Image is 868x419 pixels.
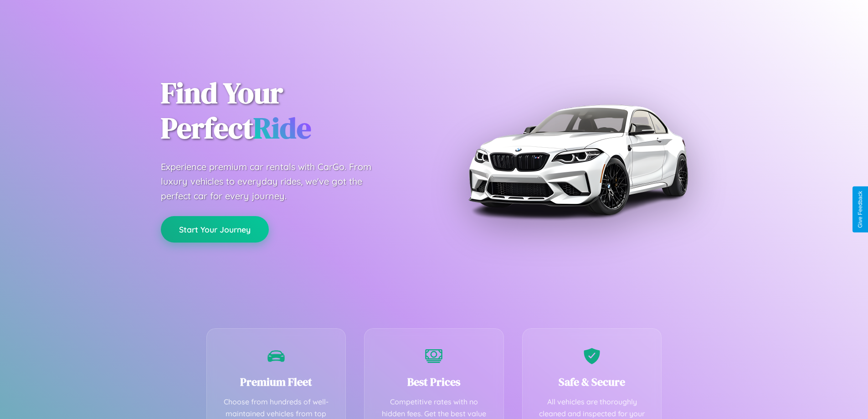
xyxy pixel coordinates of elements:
h3: Safe & Secure [536,374,648,389]
img: Premium BMW car rental vehicle [464,46,692,274]
span: Ride [253,108,311,148]
div: Give Feedback [857,191,863,228]
h3: Premium Fleet [221,374,332,389]
button: Start Your Journey [161,216,269,243]
h1: Find Your Perfect [161,76,421,146]
p: Experience premium car rentals with CarGo. From luxury vehicles to everyday rides, we've got the ... [161,160,389,203]
h3: Best Prices [378,374,490,389]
